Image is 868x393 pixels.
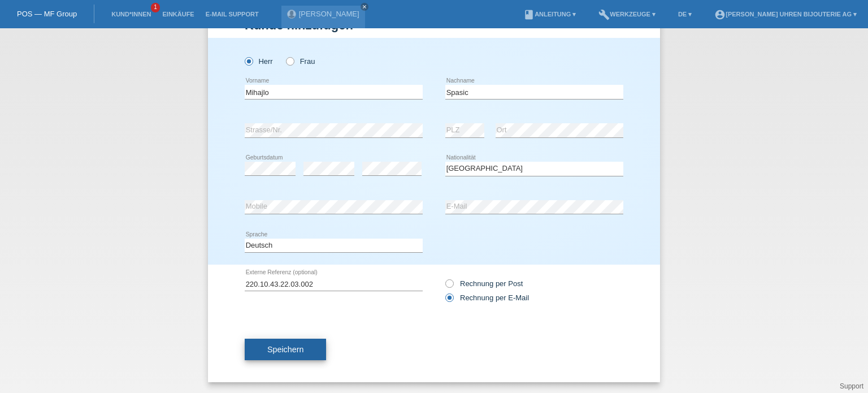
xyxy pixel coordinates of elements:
a: buildWerkzeuge ▾ [593,11,661,18]
a: account_circle[PERSON_NAME] Uhren Bijouterie AG ▾ [709,11,862,18]
input: Rechnung per E-Mail [445,293,453,308]
a: Einkäufe [157,11,199,18]
label: Rechnung per E-Mail [445,293,529,302]
a: [PERSON_NAME] [299,10,359,18]
i: book [523,9,535,20]
span: Speichern [267,345,303,354]
button: Speichern [245,339,326,360]
input: Rechnung per Post [445,279,453,293]
a: Kund*innen [106,11,157,18]
a: DE ▾ [672,11,697,18]
a: E-Mail Support [200,11,264,18]
span: 1 [151,3,160,12]
a: bookAnleitung ▾ [518,11,581,18]
label: Frau [286,57,315,66]
i: account_circle [714,9,726,20]
input: Herr [245,57,252,64]
a: POS — MF Group [17,10,77,18]
a: close [361,3,368,11]
label: Herr [245,57,273,66]
input: Frau [286,57,293,64]
i: build [598,9,610,20]
label: Rechnung per Post [445,279,523,288]
a: Support [840,382,863,390]
i: close [362,4,367,10]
